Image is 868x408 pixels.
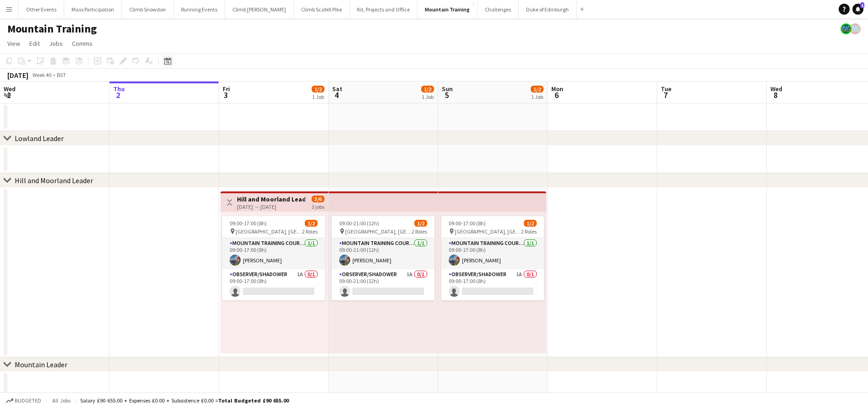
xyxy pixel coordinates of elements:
app-job-card: 09:00-17:00 (8h)1/2 [GEOGRAPHIC_DATA], [GEOGRAPHIC_DATA]2 RolesMountain Training Course Director1... [222,216,325,300]
span: 09:00-17:00 (8h) [230,220,267,227]
button: Climb [PERSON_NAME] [225,0,294,18]
div: Hill and Moorland Leader [15,176,93,185]
span: 6 [550,90,563,100]
button: Kit, Projects and Office [350,0,418,18]
app-card-role: Observer/Shadower1A0/109:00-17:00 (8h) [222,269,325,300]
app-user-avatar: Staff RAW Adventures [850,23,861,34]
div: 1 Job [422,93,434,100]
span: 1/2 [312,86,324,92]
span: 1/2 [531,86,544,92]
span: Total Budgeted £90 655.00 [218,397,289,404]
span: Thu [113,85,125,93]
span: Mon [551,85,563,93]
app-job-card: 09:00-21:00 (12h)1/2 [GEOGRAPHIC_DATA], [GEOGRAPHIC_DATA]2 RolesMountain Training Course Director... [332,216,434,300]
span: 1/2 [524,220,537,227]
span: 2 Roles [521,228,537,235]
div: Lowland Leader [15,134,64,143]
span: [GEOGRAPHIC_DATA], [GEOGRAPHIC_DATA] [455,228,521,235]
a: View [4,38,24,49]
button: Climb Scafell Pike [294,0,350,18]
span: Comms [72,39,93,48]
span: 1/2 [414,220,427,227]
span: [GEOGRAPHIC_DATA], [GEOGRAPHIC_DATA] [345,228,412,235]
button: Mass Participation [64,0,122,18]
a: 1 [852,4,863,15]
span: 3/6 [312,196,324,202]
div: 1 Job [531,93,543,100]
span: [GEOGRAPHIC_DATA], [GEOGRAPHIC_DATA] [236,228,302,235]
button: Climb Snowdon [122,0,174,18]
span: 2 Roles [302,228,318,235]
a: Comms [68,38,96,49]
span: Fri [223,85,230,93]
span: 1/2 [305,220,318,227]
span: 2 Roles [412,228,427,235]
div: Salary £90 655.00 + Expenses £0.00 + Subsistence £0.00 = [80,397,289,404]
app-card-role: Observer/Shadower1A0/109:00-17:00 (8h) [441,269,544,300]
span: 1/2 [421,86,434,92]
button: Duke of Edinburgh [519,0,577,18]
app-card-role: Observer/Shadower1A0/109:00-21:00 (12h) [332,269,434,300]
app-card-role: Mountain Training Course Director1/109:00-21:00 (12h)[PERSON_NAME] [332,238,434,269]
span: 09:00-21:00 (12h) [339,220,379,227]
button: Challenges [478,0,519,18]
div: Mountain Leader [15,360,67,369]
span: Jobs [49,39,63,48]
app-user-avatar: Staff RAW Adventures [841,23,852,34]
span: Sun [442,85,453,93]
app-card-role: Mountain Training Course Director1/109:00-17:00 (8h)[PERSON_NAME] [222,238,325,269]
span: All jobs [50,397,72,404]
span: 2 [112,90,125,100]
span: 8 [769,90,782,100]
h3: Hill and Moorland Leader Training - T25Q4MT-8780 [237,195,305,203]
span: 4 [331,90,342,100]
span: Tue [661,85,671,93]
app-card-role: Mountain Training Course Director1/109:00-17:00 (8h)[PERSON_NAME] [441,238,544,269]
a: Edit [26,38,44,49]
app-job-card: 09:00-17:00 (8h)1/2 [GEOGRAPHIC_DATA], [GEOGRAPHIC_DATA]2 RolesMountain Training Course Director1... [441,216,544,300]
button: Other Events [19,0,64,18]
span: 09:00-17:00 (8h) [449,220,486,227]
div: [DATE] [7,71,28,80]
div: 1 Job [312,93,324,100]
button: Budgeted [5,396,43,406]
span: View [7,39,20,48]
span: Week 40 [30,71,53,78]
div: BST [57,71,66,78]
span: Wed [770,85,782,93]
span: Wed [4,85,16,93]
button: Running Events [174,0,225,18]
button: Mountain Training [418,0,478,18]
a: Jobs [45,38,66,49]
span: 5 [440,90,453,100]
div: [DATE] → [DATE] [237,203,305,210]
span: Sat [332,85,342,93]
span: 7 [659,90,671,100]
span: 1 [2,90,16,100]
span: Edit [29,39,40,48]
div: 3 jobs [312,202,324,210]
span: Budgeted [15,397,41,404]
h1: Mountain Training [7,22,97,36]
span: 1 [860,2,864,8]
span: 3 [221,90,230,100]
